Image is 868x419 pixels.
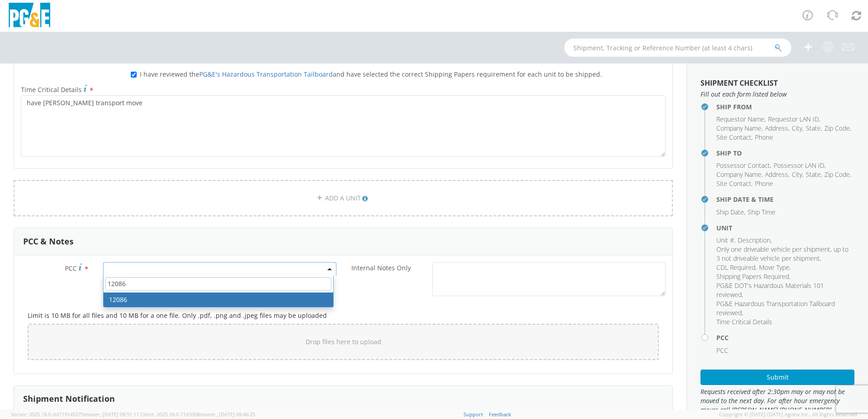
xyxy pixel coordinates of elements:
[792,170,802,179] span: City
[716,103,854,110] h4: Ship From
[824,124,851,133] li: ,
[738,236,772,245] li: ,
[716,317,772,326] span: Time Critical Details
[765,124,788,132] span: Address
[716,272,789,281] span: Shipping Papers Required
[824,124,850,132] span: Zip Code
[716,236,735,245] li: ,
[716,179,753,188] li: ,
[716,179,751,188] span: Site Contact
[84,411,139,418] span: master, [DATE] 09:51:11
[716,224,854,231] h4: Unit
[716,245,848,263] span: Only one driveable vehicle per shipment, up to 3 not driveable vehicle per shipment
[716,299,852,317] li: ,
[755,133,773,141] span: Phone
[351,263,411,272] span: Internal Notes Only
[21,85,82,94] span: Time Critical Details
[806,170,821,179] span: State
[774,161,824,170] span: Possessor LAN ID
[700,90,854,99] span: Fill out each form listed below
[806,170,822,179] li: ,
[748,208,775,216] span: Ship Time
[23,395,115,404] h3: Shipment Notification
[716,334,854,341] h4: PCC
[716,161,771,170] li: ,
[716,150,854,156] h4: Ship To
[716,124,763,133] li: ,
[716,133,753,142] li: ,
[716,115,766,124] li: ,
[755,179,773,188] span: Phone
[200,411,255,418] span: master, [DATE] 09:46:25
[806,124,822,133] li: ,
[792,124,804,133] li: ,
[765,124,789,133] li: ,
[768,115,820,124] li: ,
[759,263,789,272] span: Move Type
[768,115,819,123] span: Requestor LAN ID
[774,161,826,170] li: ,
[65,264,77,273] span: PCC
[199,70,333,78] a: PG&E's Hazardous Transportation Tailboard
[23,237,74,246] h3: PCC & Notes
[716,124,761,132] span: Company Name
[716,263,757,272] li: ,
[716,346,728,355] span: PCC
[738,236,770,244] span: Description
[824,170,850,179] span: Zip Code
[306,337,381,346] span: Drop files here to upload
[140,70,602,78] span: I have reviewed the and have selected the correct Shipping Papers requirement for each unit to be...
[716,236,734,244] span: Unit #
[792,124,802,132] span: City
[716,208,745,217] li: ,
[104,292,333,307] li: 12086
[716,196,854,203] h4: Ship Date & Time
[716,161,770,170] span: Possessor Contact
[765,170,788,179] span: Address
[489,411,511,418] a: Feedback
[564,39,791,57] input: Shipment, Tracking or Reference Number (at least 4 chars)
[700,78,778,88] strong: Shipment Checklist
[806,124,821,132] span: State
[716,299,835,317] span: PG&E Hazardous Transportation Tailboard reviewed
[716,170,763,179] li: ,
[716,133,751,141] span: Site Contact
[14,180,673,216] a: ADD A UNIT
[792,170,804,179] li: ,
[11,411,139,418] span: Server: 2025.18.0-dd719145275
[700,387,854,414] span: Requests received after 2:30pm may or may not be moved to the next day. For after hour emergency ...
[464,411,483,418] a: Support
[716,272,790,281] li: ,
[824,170,851,179] li: ,
[716,208,744,216] span: Ship Date
[719,411,857,418] span: Copyright © [DATE]-[DATE] Agistix Inc., All Rights Reserved
[716,281,824,299] span: PG&E DOT's Hazardous Materials 101 reviewed
[716,245,852,263] li: ,
[716,263,755,272] span: CDL Required
[7,3,52,29] img: pge-logo-06675f144f4cfa6a6814.png
[140,411,255,418] span: Client: 2025.18.0-71d3358
[759,263,791,272] li: ,
[700,370,854,385] button: Submit
[716,281,852,299] li: ,
[716,170,761,179] span: Company Name
[765,170,789,179] li: ,
[716,115,764,123] span: Requestor Name
[131,72,137,78] input: I have reviewed thePG&E's Hazardous Transportation Tailboardand have selected the correct Shippin...
[28,312,659,319] h5: Limit is 10 MB for all files and 10 MB for a one file. Only .pdf, .png and .jpeg files may be upl...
